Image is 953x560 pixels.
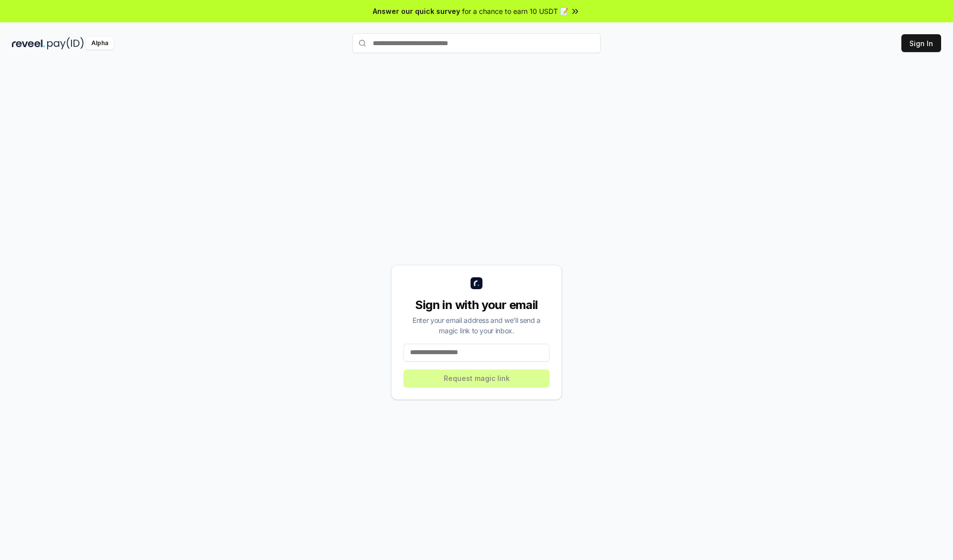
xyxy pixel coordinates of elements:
span: for a chance to earn 10 USDT 📝 [462,6,568,16]
img: logo_small [471,277,482,289]
div: Sign in with your email [404,297,549,313]
span: Answer our quick survey [373,6,460,16]
img: pay_id [47,37,84,50]
img: reveel_dark [12,37,45,50]
button: Sign In [901,34,941,52]
div: Enter your email address and we’ll send a magic link to your inbox. [404,315,549,336]
div: Alpha [86,37,114,50]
